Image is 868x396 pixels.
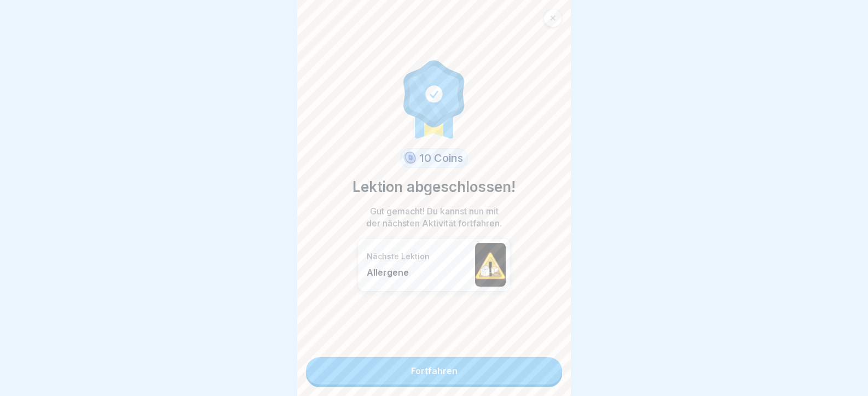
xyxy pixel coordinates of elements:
[367,267,470,278] p: Allergene
[400,148,468,168] div: 10 Coins
[306,357,562,385] a: Fortfahren
[397,57,471,139] img: completion.svg
[367,252,470,261] p: Nächste Lektion
[352,177,516,197] p: Lektion abgeschlossen!
[363,205,505,229] p: Gut gemacht! Du kannst nun mit der nächsten Aktivität fortfahren.
[402,150,418,166] img: coin.svg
